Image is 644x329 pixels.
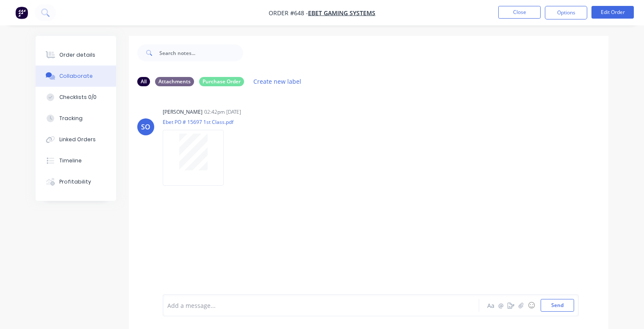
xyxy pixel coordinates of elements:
[36,44,116,66] button: Order details
[59,157,82,164] div: Timeline
[204,108,241,116] div: 02:42pm [DATE]
[498,6,541,19] button: Close
[59,51,95,59] div: Order details
[163,108,203,116] div: [PERSON_NAME]
[155,77,194,86] div: Attachments
[59,178,91,186] div: Profitability
[36,108,116,129] button: Tracking
[15,6,28,19] img: Factory
[59,115,83,122] div: Tracking
[36,150,116,171] button: Timeline
[163,118,233,126] p: Ebet PO # 15697 1st Class.pdf
[137,77,150,86] div: All
[496,300,506,310] button: @
[36,171,116,192] button: Profitability
[141,122,150,132] div: SO
[526,300,536,310] button: ☺
[36,87,116,108] button: Checklists 0/0
[59,93,97,101] div: Checklists 0/0
[269,9,308,17] span: Order #648 -
[36,66,116,87] button: Collaborate
[545,6,587,19] button: Options
[308,9,375,17] a: eBet Gaming Systems
[159,44,243,61] input: Search notes...
[59,72,93,80] div: Collaborate
[249,76,306,87] button: Create new label
[59,136,96,143] div: Linked Orders
[486,300,496,310] button: Aa
[541,299,574,312] button: Send
[199,77,244,86] div: Purchase Order
[36,129,116,150] button: Linked Orders
[591,6,634,19] button: Edit Order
